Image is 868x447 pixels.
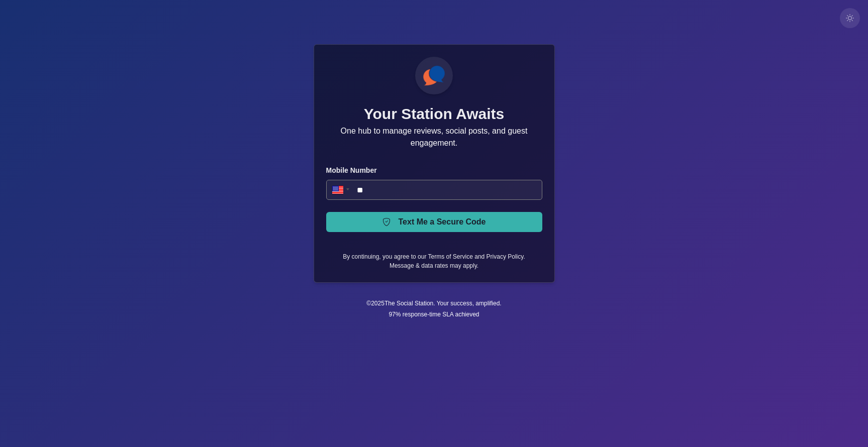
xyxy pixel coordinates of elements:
p: Message & data rates may apply. [390,261,478,270]
div: United States: + 1 [326,180,352,200]
p: Mobile Number [326,165,542,176]
button: Toggle Mode [840,8,860,28]
img: ssLogoSVG.f144a2481ffb055bcdd00c89108cbcb7.svg [419,61,449,90]
p: Your Station Awaits [364,102,504,125]
button: Text Me a Secure Code [326,212,542,232]
a: Terms of Service [428,253,473,260]
p: By continuing, you agree to our and . [343,252,525,261]
a: Privacy Policy [487,253,524,260]
p: One hub to manage reviews, social posts, and guest engagement. [326,125,542,149]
